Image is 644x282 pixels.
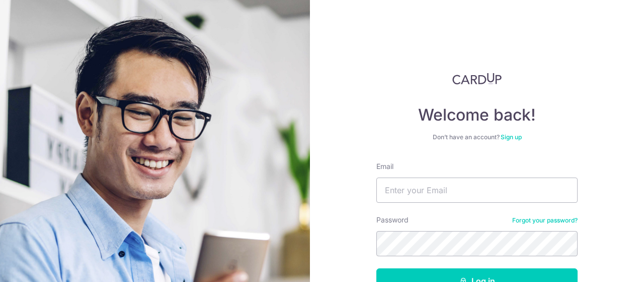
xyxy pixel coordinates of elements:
a: Sign up [501,133,522,141]
input: Enter your Email [376,178,578,203]
div: Don’t have an account? [376,133,578,141]
img: CardUp Logo [452,73,502,85]
label: Email [376,161,393,172]
label: Password [376,215,409,225]
a: Forgot your password? [512,216,578,224]
h4: Welcome back! [376,105,578,125]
